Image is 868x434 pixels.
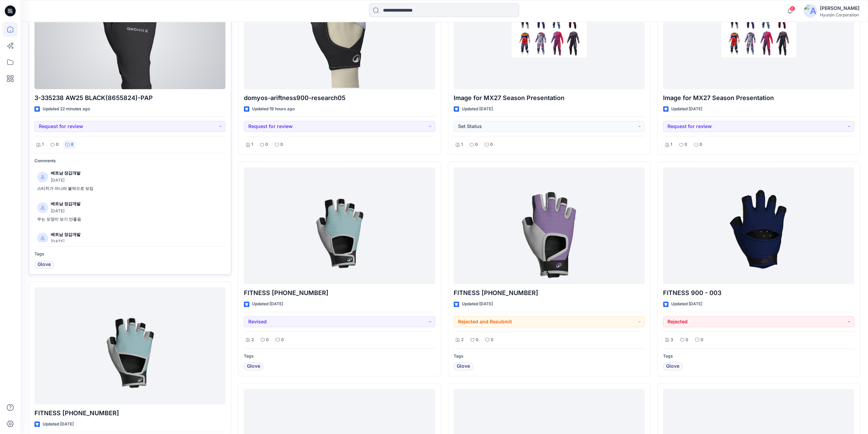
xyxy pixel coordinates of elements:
[454,288,645,298] p: FITNESS [PHONE_NUMBER]
[457,362,470,370] span: Glove
[685,141,687,148] p: 0
[701,336,703,344] p: 0
[41,206,45,210] svg: avatar
[461,141,463,148] p: 1
[462,106,493,113] p: Updated [DATE]
[454,353,645,360] p: Tags
[51,231,80,238] p: 베트남 장갑개발
[820,4,859,12] div: [PERSON_NAME]
[804,4,817,18] img: avatar
[71,141,74,148] p: 8
[266,336,269,344] p: 0
[37,185,223,192] p: 스티치가 아니라 불박으로 보임
[251,141,253,148] p: 1
[51,238,80,245] p: [DATE]
[34,408,225,418] p: FITNESS [PHONE_NUMBER]
[663,93,854,103] p: Image for MX27 Season Presentation
[37,216,223,223] p: 우는 모양이 보기 안좋음
[38,261,51,269] span: Glove
[454,167,645,284] a: FITNESS 900-008-1
[454,93,645,103] p: Image for MX27 Season Presentation
[476,336,479,344] p: 0
[666,362,679,370] span: Glove
[663,167,854,284] a: FITNESS 900 - 003
[56,141,59,148] p: 0
[51,200,80,208] p: 베트남 장갑개발
[490,141,493,148] p: 0
[42,141,44,148] p: 1
[43,106,90,113] p: Updated 22 minutes ago
[252,300,283,308] p: Updated [DATE]
[663,288,854,298] p: FITNESS 900 - 003
[41,236,45,240] svg: avatar
[671,106,702,113] p: Updated [DATE]
[671,336,673,344] p: 3
[34,251,225,258] p: Tags
[462,300,493,308] p: Updated [DATE]
[281,336,284,344] p: 0
[34,157,225,165] p: Comments
[251,336,254,344] p: 2
[34,228,225,256] a: 베트남 장갑개발[DATE]이부분 자연스럽게 표현 바람
[34,93,225,103] p: 3-335238 AW25 BLACK(8655824)-PAP
[700,141,702,148] p: 0
[280,141,283,148] p: 0
[244,353,435,360] p: Tags
[790,6,795,11] span: 6
[671,300,702,308] p: Updated [DATE]
[34,287,225,404] a: FITNESS 900-008-3
[247,362,260,370] span: Glove
[244,93,435,103] p: domyos-ariftness900-research05
[51,177,80,184] p: [DATE]
[663,353,854,360] p: Tags
[34,198,225,226] a: 베트남 장갑개발[DATE]우는 모양이 보기 안좋음
[41,175,45,179] svg: avatar
[51,170,80,177] p: 베트남 장갑개발
[686,336,688,344] p: 0
[461,336,464,344] p: 2
[820,12,859,17] div: Hyunjin Corporation
[671,141,672,148] p: 1
[51,208,80,215] p: [DATE]
[265,141,268,148] p: 0
[43,421,74,428] p: Updated [DATE]
[34,167,225,195] a: 베트남 장갑개발[DATE]스티치가 아니라 불박으로 보임
[244,167,435,284] a: FITNESS 900-008-2
[475,141,478,148] p: 0
[252,106,295,113] p: Updated 19 hours ago
[244,288,435,298] p: FITNESS [PHONE_NUMBER]
[491,336,494,344] p: 0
